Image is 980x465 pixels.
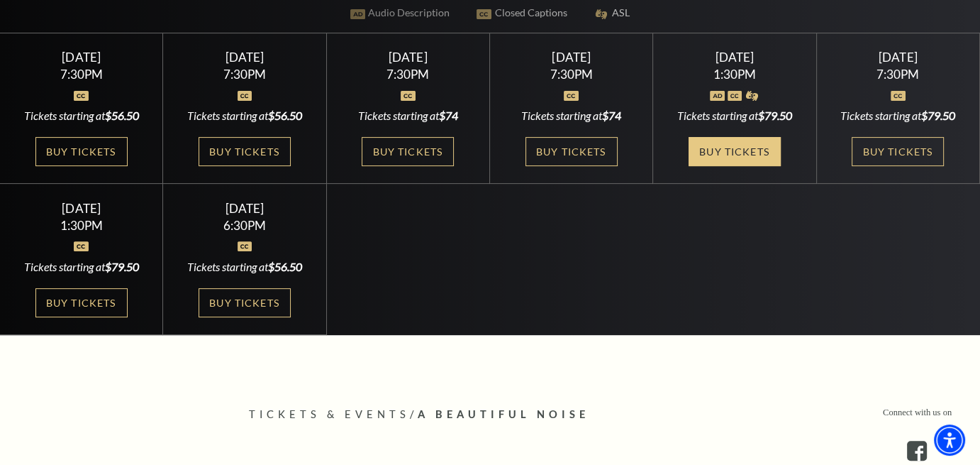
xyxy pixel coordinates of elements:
[670,50,799,65] div: [DATE]
[507,108,636,124] div: Tickets starting at
[670,108,799,124] div: Tickets starting at
[180,68,309,80] div: 7:30PM
[833,50,962,65] div: [DATE]
[180,50,309,65] div: [DATE]
[249,408,410,420] span: Tickets & Events
[439,109,458,122] span: $74
[343,68,472,80] div: 7:30PM
[418,408,589,420] span: A Beautiful Noise
[17,219,146,231] div: 1:30PM
[507,68,636,80] div: 7:30PM
[180,259,309,275] div: Tickets starting at
[199,288,291,317] a: Buy Tickets
[35,137,128,166] a: Buy Tickets
[17,201,146,216] div: [DATE]
[180,108,309,124] div: Tickets starting at
[268,109,302,122] span: $56.50
[833,108,962,124] div: Tickets starting at
[343,108,472,124] div: Tickets starting at
[268,260,302,273] span: $56.50
[921,109,955,122] span: $79.50
[525,137,618,166] a: Buy Tickets
[249,406,731,424] p: /
[852,137,944,166] a: Buy Tickets
[17,259,146,275] div: Tickets starting at
[362,137,454,166] a: Buy Tickets
[833,68,962,80] div: 7:30PM
[602,109,621,122] span: $74
[180,219,309,231] div: 6:30PM
[199,137,291,166] a: Buy Tickets
[17,108,146,124] div: Tickets starting at
[689,137,781,166] a: Buy Tickets
[35,288,128,317] a: Buy Tickets
[180,201,309,216] div: [DATE]
[758,109,792,122] span: $79.50
[934,425,965,456] div: Accessibility Menu
[17,50,146,65] div: [DATE]
[17,68,146,80] div: 7:30PM
[883,406,952,420] p: Connect with us on
[907,441,927,461] a: facebook - open in a new tab
[105,260,139,273] span: $79.50
[507,50,636,65] div: [DATE]
[670,68,799,80] div: 1:30PM
[343,50,472,65] div: [DATE]
[105,109,139,122] span: $56.50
